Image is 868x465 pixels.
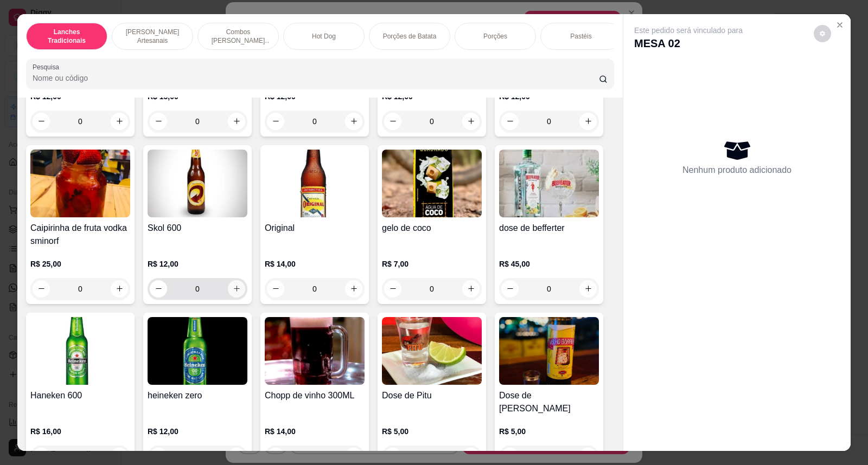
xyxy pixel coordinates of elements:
[228,113,245,130] button: increase-product-quantity
[345,448,362,465] button: increase-product-quantity
[462,448,480,465] button: increase-product-quantity
[382,426,482,437] p: R$ 5,00
[382,389,482,402] h4: Dose de Pitu
[462,280,480,298] button: increase-product-quantity
[499,317,599,385] img: product-image
[33,113,50,130] button: decrease-product-quantity
[682,164,792,177] p: Nenhum produto adicionado
[33,73,599,83] input: Pesquisa
[634,25,743,36] p: Este pedido será vinculado para
[384,280,401,298] button: decrease-product-quantity
[814,25,831,42] button: decrease-product-quantity
[265,426,365,437] p: R$ 14,00
[265,317,365,385] img: product-image
[634,36,743,51] p: MESA 02
[30,259,130,269] p: R$ 25,00
[111,448,128,465] button: increase-product-quantity
[383,32,437,41] p: Porções de Batata
[462,113,480,130] button: increase-product-quantity
[30,389,130,402] h4: Haneken 600
[499,426,599,437] p: R$ 5,00
[150,113,167,130] button: decrease-product-quantity
[579,113,597,130] button: increase-product-quantity
[312,32,336,41] p: Hot Dog
[33,62,63,72] label: Pesquisa
[150,280,167,298] button: decrease-product-quantity
[501,448,519,465] button: decrease-product-quantity
[207,28,270,45] p: Combos [PERSON_NAME] Artesanais
[267,280,284,298] button: decrease-product-quantity
[483,32,507,41] p: Porções
[265,259,365,269] p: R$ 14,00
[501,280,519,298] button: decrease-product-quantity
[35,28,98,45] p: Lanches Tradicionais
[499,222,599,235] h4: dose de befferter
[384,113,401,130] button: decrease-product-quantity
[150,448,167,465] button: decrease-product-quantity
[267,448,284,465] button: decrease-product-quantity
[30,150,130,217] img: product-image
[501,113,519,130] button: decrease-product-quantity
[148,259,247,269] p: R$ 12,00
[382,222,482,235] h4: gelo de coco
[121,28,184,45] p: [PERSON_NAME] Artesanais
[570,32,591,41] p: Pastéis
[265,222,365,235] h4: Original
[148,317,247,385] img: product-image
[148,426,247,437] p: R$ 12,00
[499,150,599,217] img: product-image
[579,448,597,465] button: increase-product-quantity
[228,448,245,465] button: increase-product-quantity
[499,259,599,269] p: R$ 45,00
[382,259,482,269] p: R$ 7,00
[265,150,365,217] img: product-image
[382,317,482,385] img: product-image
[265,389,365,402] h4: Chopp de vinho 300ML
[148,150,247,217] img: product-image
[499,389,599,415] h4: Dose de [PERSON_NAME]
[345,280,362,298] button: increase-product-quantity
[33,448,50,465] button: decrease-product-quantity
[345,113,362,130] button: increase-product-quantity
[148,389,247,402] h4: heineken zero
[111,280,128,298] button: increase-product-quantity
[30,317,130,385] img: product-image
[382,150,482,217] img: product-image
[579,280,597,298] button: increase-product-quantity
[267,113,284,130] button: decrease-product-quantity
[228,280,245,298] button: increase-product-quantity
[33,280,50,298] button: decrease-product-quantity
[148,222,247,235] h4: Skol 600
[384,448,401,465] button: decrease-product-quantity
[30,426,130,437] p: R$ 16,00
[111,113,128,130] button: increase-product-quantity
[831,16,848,34] button: Close
[30,222,130,248] h4: Caipirinha de fruta vodka sminorf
